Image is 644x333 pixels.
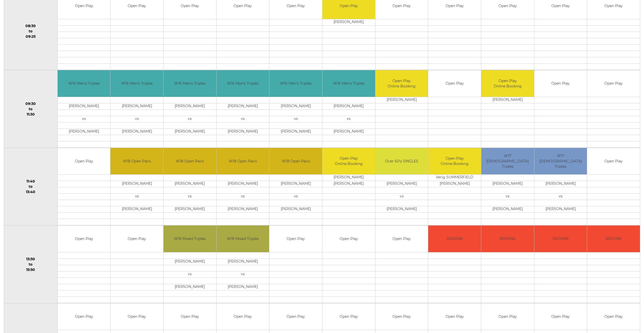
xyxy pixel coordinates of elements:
[322,128,375,135] td: [PERSON_NAME]
[217,194,269,200] td: vs
[110,70,163,97] td: W16 Men's Triples
[163,70,216,97] td: W16 Men's Triples
[217,258,269,265] td: [PERSON_NAME]
[428,148,481,175] td: Open Play Online Booking
[481,70,534,97] td: Open Play Online Booking
[428,70,481,97] td: Open Play
[534,226,587,252] td: SPOONS
[110,116,163,122] td: vs
[322,70,375,97] td: W16 Men's Triples
[375,206,428,213] td: [PERSON_NAME]
[217,70,269,97] td: W16 Men's Triples
[217,226,269,252] td: W19 Mixed Triples
[163,206,216,213] td: [PERSON_NAME]
[163,271,216,277] td: vs
[322,181,375,187] td: [PERSON_NAME]
[163,226,216,252] td: W19 Mixed Triples
[58,226,110,252] td: Open Play
[269,181,322,187] td: [PERSON_NAME]
[163,181,216,187] td: [PERSON_NAME]
[269,70,322,97] td: W16 Men's Triples
[58,148,110,175] td: Open Play
[58,128,110,135] td: [PERSON_NAME]
[375,194,428,200] td: vs
[428,175,481,181] td: Verig SUMMERFIELD
[217,116,269,122] td: vs
[322,226,375,252] td: Open Play
[375,148,428,175] td: Over 60's SINGLES
[269,194,322,200] td: vs
[322,175,375,181] td: [PERSON_NAME]
[110,303,163,330] td: Open Play
[110,194,163,200] td: vs
[375,70,428,97] td: Open Play Online Booking
[163,128,216,135] td: [PERSON_NAME]
[322,19,375,26] td: [PERSON_NAME]
[322,103,375,109] td: [PERSON_NAME]
[587,226,640,252] td: SPOONS
[217,148,269,175] td: W18 Open Pairs
[269,103,322,109] td: [PERSON_NAME]
[4,70,58,148] td: 09:30 to 11:30
[428,181,481,187] td: [PERSON_NAME]
[481,194,534,200] td: vs
[110,206,163,213] td: [PERSON_NAME]
[322,303,375,330] td: Open Play
[269,226,322,252] td: Open Play
[269,128,322,135] td: [PERSON_NAME]
[481,148,534,175] td: W17 [DEMOGRAPHIC_DATA] Triples
[110,103,163,109] td: [PERSON_NAME]
[58,70,110,97] td: W16 Men's Triples
[269,206,322,213] td: [PERSON_NAME]
[4,148,58,226] td: 11:40 to 13:40
[217,271,269,277] td: vs
[269,303,322,330] td: Open Play
[534,303,587,330] td: Open Play
[428,226,481,252] td: SPOONS
[163,148,216,175] td: W18 Open Pairs
[534,206,587,213] td: [PERSON_NAME]
[428,303,481,330] td: Open Play
[58,116,110,122] td: vs
[269,116,322,122] td: vs
[58,303,110,330] td: Open Play
[217,103,269,109] td: [PERSON_NAME]
[534,181,587,187] td: [PERSON_NAME]
[481,226,534,252] td: SPOONS
[110,148,163,175] td: W18 Open Pairs
[587,148,640,175] td: Open Play
[481,303,534,330] td: Open Play
[110,181,163,187] td: [PERSON_NAME]
[481,206,534,213] td: [PERSON_NAME]
[481,97,534,103] td: [PERSON_NAME]
[481,181,534,187] td: [PERSON_NAME]
[163,103,216,109] td: [PERSON_NAME]
[4,226,58,303] td: 13:50 to 15:50
[534,148,587,175] td: W17 [DEMOGRAPHIC_DATA] Triples
[217,303,269,330] td: Open Play
[163,258,216,265] td: [PERSON_NAME]
[163,116,216,122] td: vs
[375,97,428,103] td: [PERSON_NAME]
[375,226,428,252] td: Open Play
[587,70,640,97] td: Open Play
[163,194,216,200] td: vs
[534,194,587,200] td: vs
[217,284,269,290] td: [PERSON_NAME]
[587,303,640,330] td: Open Play
[375,303,428,330] td: Open Play
[322,148,375,175] td: Open Play Online Booking
[58,103,110,109] td: [PERSON_NAME]
[110,226,163,252] td: Open Play
[217,181,269,187] td: [PERSON_NAME]
[110,128,163,135] td: [PERSON_NAME]
[163,284,216,290] td: [PERSON_NAME]
[163,303,216,330] td: Open Play
[217,128,269,135] td: [PERSON_NAME]
[269,148,322,175] td: W18 Open Pairs
[322,116,375,122] td: vs
[534,70,587,97] td: Open Play
[375,181,428,187] td: [PERSON_NAME]
[217,206,269,213] td: [PERSON_NAME]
